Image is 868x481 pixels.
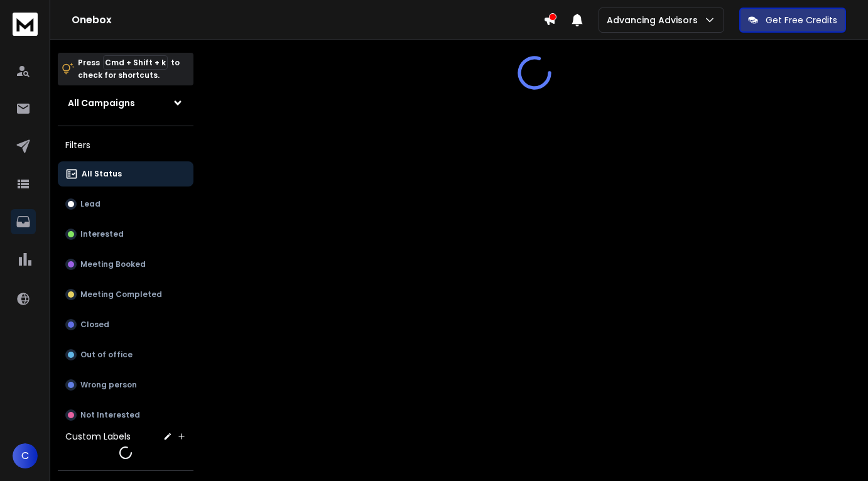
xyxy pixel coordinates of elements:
[80,259,146,269] p: Meeting Booked
[103,55,168,70] span: Cmd + Shift + k
[13,13,38,36] img: logo
[80,350,133,360] p: Out of office
[58,342,193,367] button: Out of office
[58,312,193,337] button: Closed
[13,443,38,468] button: C
[80,410,140,420] p: Not Interested
[58,252,193,277] button: Meeting Booked
[58,192,193,217] button: Lead
[80,320,109,330] p: Closed
[58,403,193,428] button: Not Interested
[58,90,193,116] button: All Campaigns
[68,97,135,109] h1: All Campaigns
[58,161,193,186] button: All Status
[72,13,543,28] h1: Onebox
[65,430,131,443] h3: Custom Labels
[82,169,122,179] p: All Status
[739,8,846,33] button: Get Free Credits
[58,372,193,397] button: Wrong person
[80,229,124,239] p: Interested
[80,199,100,209] p: Lead
[80,289,162,300] p: Meeting Completed
[58,136,193,154] h3: Filters
[766,14,837,26] p: Get Free Credits
[607,14,703,26] p: Advancing Advisors
[58,282,193,307] button: Meeting Completed
[58,222,193,247] button: Interested
[80,380,137,390] p: Wrong person
[78,57,180,82] p: Press to check for shortcuts.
